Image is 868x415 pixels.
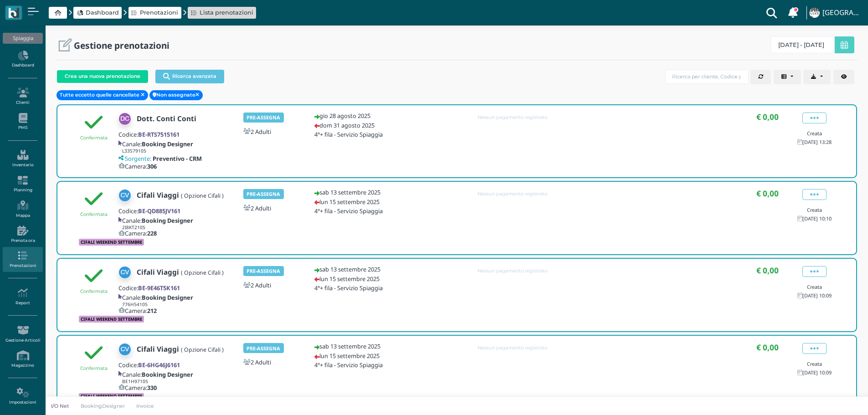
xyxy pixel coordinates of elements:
[314,208,383,214] h5: 4°+ fila - Servizio Spiaggia
[181,269,224,277] small: ( Opzione Cifali )
[319,266,380,272] h5: sab 13 settembre 2025
[251,205,271,211] h5: 2 Adulti
[147,307,157,315] b: 212
[200,8,253,17] span: Lista prenotazioni
[118,371,193,384] a: Canale:Booking Designer BE1H97105
[80,288,108,294] small: Confermata
[191,8,253,17] a: Lista prenotazioni
[147,162,157,170] b: 306
[478,345,547,351] small: Nessun pagamento registrato
[803,70,831,84] button: Export
[803,387,860,407] iframe: Help widget launcher
[60,92,139,98] span: Tutte eccetto quelle cancellate
[86,8,119,17] span: Dashboard
[81,393,142,399] b: CIFALI WEEKEND SETTEMBRE
[756,266,779,275] b: € 0,00
[131,8,178,17] a: Prenotazioni
[478,114,547,120] small: Nessun pagamento registrato
[478,191,547,197] small: Nessun pagamento registrato
[140,8,178,17] span: Prenotazioni
[809,8,819,18] img: ...
[3,197,42,222] a: Mappa
[122,294,193,307] h5: Canale:
[137,114,196,123] b: Dott. Conti Conti
[3,284,42,309] a: Report
[80,211,108,217] small: Confermata
[118,217,193,230] a: Canale:Booking Designer 2I8KT2105
[122,224,145,231] small: 2I8KT2105
[122,141,193,154] h5: Canale:
[137,190,179,200] b: Cifali Viaggi
[319,276,380,282] h5: lun 15 settembre 2025
[756,343,779,352] b: € 0,00
[138,285,180,291] a: BE-9E46T5K161
[81,316,142,322] b: CIFALI WEEKEND SETTEMBRE
[138,208,180,214] a: BE-QD885JV161
[181,192,224,200] small: ( Opzione Cifali )
[3,222,42,247] a: Prenota ora
[51,70,148,86] a: Crea una nuova prenotazione
[8,8,19,18] img: logo
[750,70,771,84] button: Aggiorna
[319,199,380,205] h5: lun 15 settembre 2025
[793,361,837,367] h6: Creata
[142,216,193,225] b: Booking Designer
[251,359,271,365] h5: 2 Adulti
[138,131,180,138] a: BE-RTS7515161
[122,301,148,307] small: 776H54105
[118,131,180,138] h5: Codice:
[319,353,380,359] h5: lun 15 settembre 2025
[793,207,837,213] h6: Creata
[118,343,131,356] img: Cifali Viaggi
[118,113,131,125] img: Dott. Conti Conti
[122,148,146,154] small: L33S79105
[3,33,42,44] div: Spiaggia
[57,70,148,83] button: Crea una nuova prenotazione
[247,345,280,352] b: PRE-ASSEGNA
[80,365,108,371] small: Confermata
[77,8,119,17] a: Dashboard
[125,163,157,169] h5: Camera:
[118,189,131,202] img: Cifali Viaggi
[137,267,179,277] b: Cifali Viaggi
[3,146,42,171] a: Inventario
[56,90,148,100] button: Tutte eccetto quelle cancellate
[147,229,157,237] b: 228
[142,370,193,379] b: Booking Designer
[131,402,160,410] a: Invoice
[3,347,42,372] a: Magazzino
[802,139,832,145] h6: [DATE] 13:28
[833,70,854,84] button: Toggle custom view
[125,230,157,236] h5: Camera:
[118,294,193,307] a: Canale:Booking Designer 776H54105
[3,109,42,134] a: PMS
[319,113,370,119] h5: gio 28 agosto 2025
[793,284,837,290] h6: Creata
[122,371,193,384] h5: Canale:
[478,268,547,274] small: Nessun pagamento registrato
[314,362,383,368] h5: 4°+ fila - Servizio Spiaggia
[3,84,42,109] a: Clienti
[319,122,375,128] h5: dom 31 agosto 2025
[125,384,157,391] h5: Camera:
[3,247,42,272] a: Prenotazioni
[137,344,179,354] b: Cifali Viaggi
[81,239,142,245] b: CIFALI WEEKEND SETTEMBRE
[793,131,837,136] h6: Creata
[3,384,42,409] a: Impostazioni
[125,307,157,314] h5: Camera:
[3,322,42,347] a: Gestione Articoli
[778,41,824,49] span: [DATE] - [DATE]
[142,140,193,148] b: Booking Designer
[74,41,169,50] h2: Gestione prenotazioni
[118,362,180,368] h5: Codice:
[3,172,42,197] a: Planning
[142,293,193,302] b: Booking Designer
[319,189,380,195] h5: sab 13 settembre 2025
[247,114,280,121] b: PRE-ASSEGNA
[118,208,180,214] h5: Codice:
[251,128,271,135] h5: 2 Adulti
[319,343,380,349] h5: sab 13 settembre 2025
[802,370,832,375] h6: [DATE] 10:09
[314,285,383,291] h5: 4°+ fila - Servizio Spiaggia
